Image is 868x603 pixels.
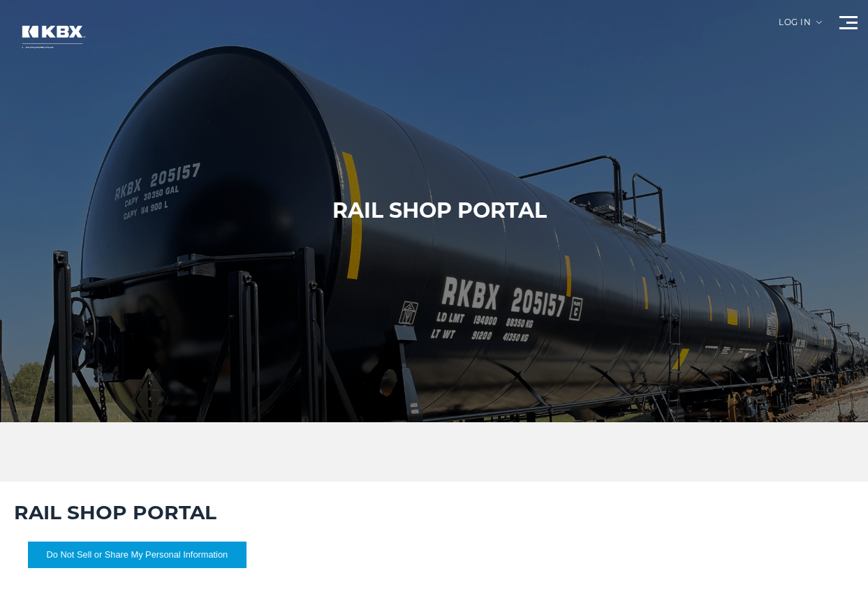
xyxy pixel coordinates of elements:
[332,197,547,225] h1: RAIL SHOP PORTAL
[14,499,854,526] h2: RAIL SHOP PORTAL
[10,14,94,64] img: kbx logo
[28,542,247,568] button: Do Not Sell or Share My Personal Information
[779,18,822,37] div: Log in
[816,21,822,24] img: arrow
